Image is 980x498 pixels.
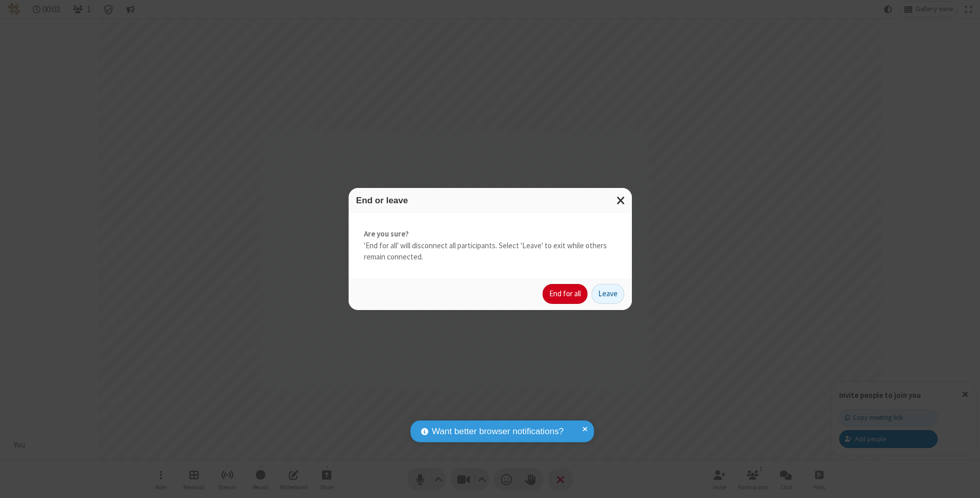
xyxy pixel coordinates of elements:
button: Leave [592,284,624,304]
button: End for all [543,284,587,304]
button: Close modal [610,188,632,213]
h3: End or leave [356,196,624,205]
div: 'End for all' will disconnect all participants. Select 'Leave' to exit while others remain connec... [349,213,632,278]
span: Want better browser notifications? [432,425,563,438]
strong: Are you sure? [364,228,617,240]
